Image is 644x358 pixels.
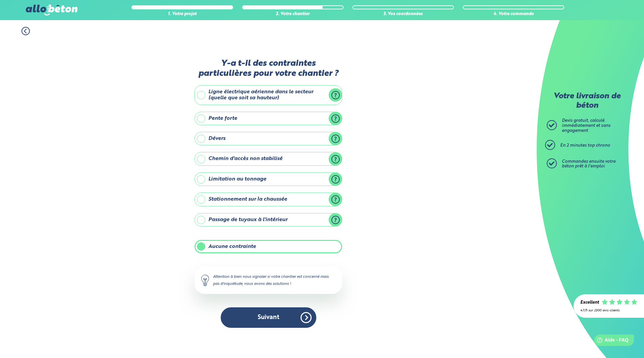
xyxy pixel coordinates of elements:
div: 2. Votre chantier [242,12,343,17]
span: En 2 minutes top chrono [560,143,610,148]
p: Votre livraison de béton [548,92,626,110]
label: Chemin d'accès non stabilisé [195,152,342,165]
span: Devis gratuit, calculé immédiatement et sans engagement [562,118,610,133]
label: Stationnement sur la chaussée [195,193,342,206]
iframe: Help widget launcher [584,332,637,351]
label: Limitation au tonnage [195,172,342,186]
img: allobéton [26,5,77,15]
button: Suivant [221,307,316,328]
div: Excellent [580,300,599,305]
label: Ligne électrique aérienne dans le secteur (quelle que soit sa hauteur) [195,85,342,105]
span: Commandez ensuite votre béton prêt à l'emploi [562,159,615,169]
label: Aucune contrainte [195,240,342,253]
div: 4.7/5 sur 2300 avis clients [580,309,637,312]
label: Dévers [195,132,342,145]
div: 4. Votre commande [463,12,564,17]
div: 1. Votre projet [131,12,233,17]
label: Passage de tuyaux à l'intérieur [195,213,342,226]
div: Attention à bien nous signaler si votre chantier est concerné mais pas d'inquiétude, nous avons d... [195,267,342,294]
label: Pente forte [195,112,342,125]
div: 3. Vos coordonnées [353,12,454,17]
label: Y-a t-il des contraintes particulières pour votre chantier ? [195,59,342,79]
